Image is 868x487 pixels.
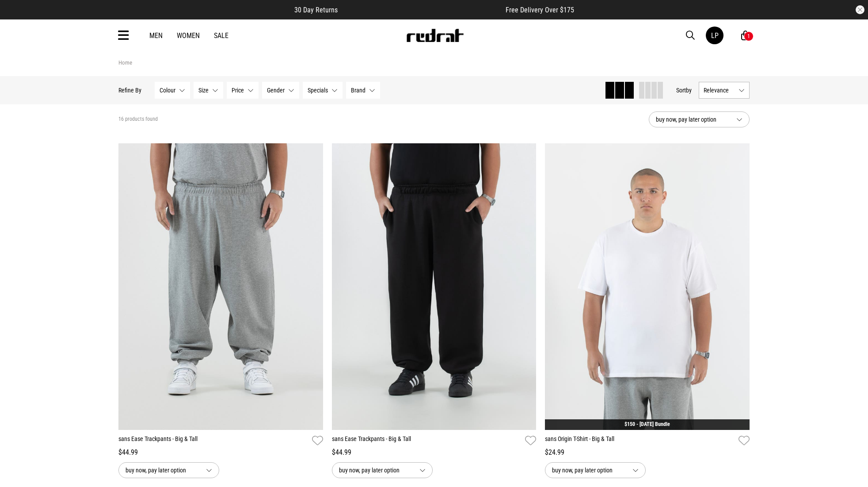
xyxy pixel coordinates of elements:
[160,87,175,94] span: Colour
[351,87,365,94] span: Brand
[545,462,646,478] button: buy now, pay later option
[747,33,750,39] div: 1
[294,6,338,14] span: 30 Day Returns
[545,143,750,430] img: Sans Origin T-shirt - Big & Tall in White
[332,462,433,478] button: buy now, pay later option
[656,114,729,125] span: buy now, pay later option
[741,31,750,40] a: 1
[198,87,209,94] span: Size
[177,31,200,40] a: Women
[699,82,750,99] button: Relevance
[332,434,522,447] a: sans Ease Trackpants - Big & Tall
[214,31,228,40] a: Sale
[332,447,537,458] div: $44.99
[155,82,190,99] button: Colour
[552,465,625,475] span: buy now, pay later option
[406,29,464,42] img: Redrat logo
[118,87,141,94] p: Refine By
[346,82,380,99] button: Brand
[118,434,308,447] a: sans Ease Trackpants - Big & Tall
[232,87,244,94] span: Price
[308,87,328,94] span: Specials
[194,82,223,99] button: Size
[262,82,299,99] button: Gender
[624,421,670,427] a: $150 - [DATE] Bundle
[332,143,537,430] img: Sans Ease Trackpants - Big & Tall in Black
[118,143,323,430] img: Sans Ease Trackpants - Big & Tall in Grey
[545,434,735,447] a: sans Origin T-Shirt - Big & Tall
[118,447,323,458] div: $44.99
[506,6,574,14] span: Free Delivery Over $175
[303,82,343,99] button: Specials
[649,111,750,127] button: buy now, pay later option
[118,116,158,123] span: 16 products found
[339,465,412,475] span: buy now, pay later option
[686,87,692,94] span: by
[126,465,199,475] span: buy now, pay later option
[704,87,735,94] span: Relevance
[118,462,219,478] button: buy now, pay later option
[676,85,692,96] button: Sortby
[149,31,163,40] a: Men
[118,59,132,66] a: Home
[711,31,719,40] div: LP
[227,82,259,99] button: Price
[355,5,488,14] iframe: Customer reviews powered by Trustpilot
[545,447,750,458] div: $24.99
[267,87,285,94] span: Gender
